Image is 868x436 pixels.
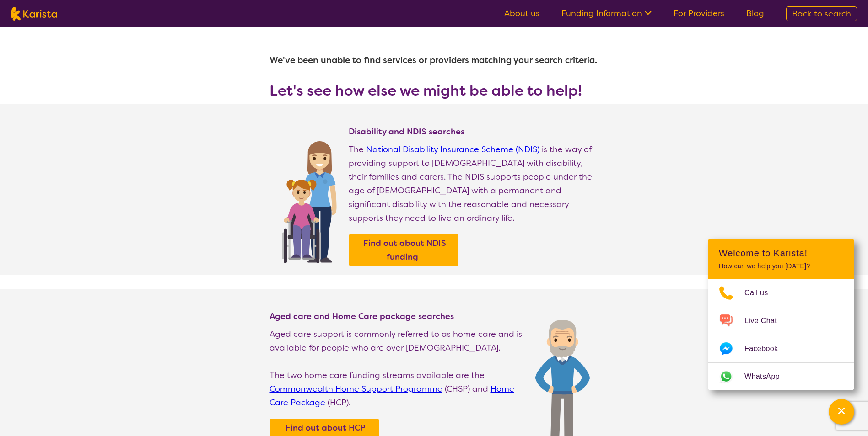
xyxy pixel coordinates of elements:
ul: Choose channel [708,279,854,390]
b: Find out about NDIS funding [363,238,446,262]
a: Find out about NDIS funding [351,236,456,264]
p: The is the way of providing support to [DEMOGRAPHIC_DATA] with disability, their families and car... [349,143,599,225]
p: How can we help you [DATE]? [719,262,843,270]
a: National Disability Insurance Scheme (NDIS) [366,144,539,155]
a: Web link opens in a new tab. [708,363,854,390]
a: For Providers [674,8,724,19]
span: Live Chat [744,314,788,328]
img: Karista logo [11,7,57,21]
a: Blog [746,8,764,19]
a: Back to search [786,6,857,21]
span: WhatsApp [744,370,791,383]
h4: Disability and NDIS searches [349,126,599,137]
span: Facebook [744,342,789,356]
h2: Welcome to Karista! [719,248,843,259]
h3: Let's see how else we might be able to help! [270,82,599,99]
a: Commonwealth Home Support Programme [270,383,442,394]
p: The two home care funding streams available are the (CHSP) and (HCP). [270,368,526,409]
button: Channel Menu [829,399,854,425]
a: About us [504,8,539,19]
img: Find NDIS and Disability services and providers [279,135,340,263]
p: Aged care support is commonly referred to as home care and is available for people who are over [... [270,327,526,355]
h1: We've been unable to find services or providers matching your search criteria. [270,49,599,71]
span: Back to search [792,8,851,19]
span: Call us [744,286,779,300]
a: Funding Information [561,8,652,19]
h4: Aged care and Home Care package searches [270,311,526,322]
div: Channel Menu [708,239,854,390]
